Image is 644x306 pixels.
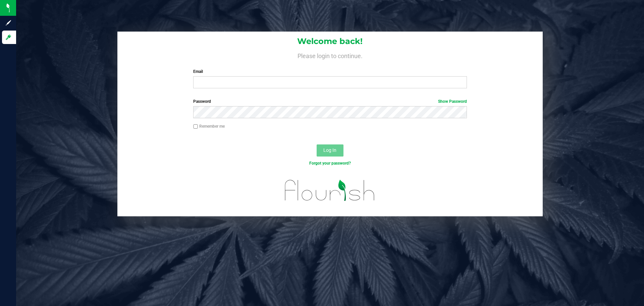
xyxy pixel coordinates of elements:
[323,147,336,153] span: Log In
[309,161,351,166] a: Forgot your password?
[193,124,198,129] input: Remember me
[277,173,383,208] img: flourish_logo.svg
[117,51,543,59] h4: Please login to continue.
[117,37,543,46] h1: Welcome back!
[5,34,12,41] inline-svg: Log in
[438,99,467,104] a: Show Password
[193,99,211,104] span: Password
[5,19,12,26] inline-svg: Sign up
[317,144,343,157] button: Log In
[193,69,467,75] label: Email
[193,123,225,129] label: Remember me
